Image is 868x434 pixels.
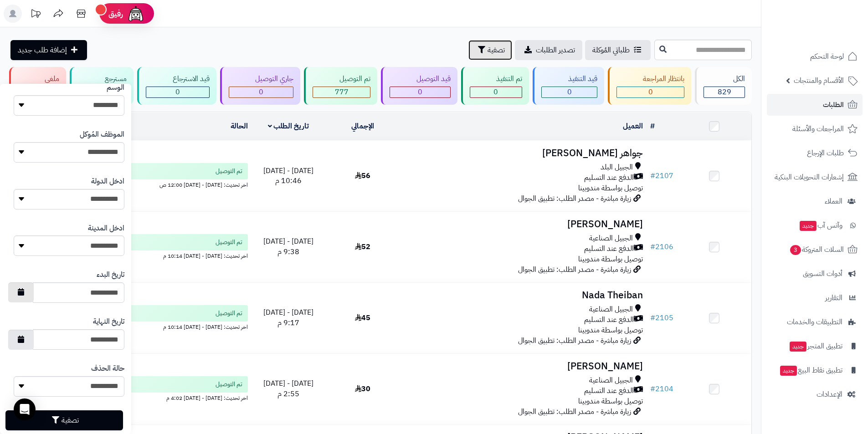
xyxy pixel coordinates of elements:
[335,87,349,97] span: 777
[767,359,863,381] a: تطبيق نقاط البيعجديد
[584,244,634,254] span: الدفع عند التسليم
[787,316,842,328] span: التطبيقات والخدمات
[216,238,242,247] span: تم التوصيل
[5,410,123,430] button: تصفية
[355,241,370,252] span: 52
[91,176,124,187] label: ادخل الدولة
[263,378,313,399] span: [DATE] - [DATE] 2:55 م
[403,290,643,301] h3: Nada Theiban
[767,239,863,260] a: السلات المتروكة3
[807,147,844,159] span: طلبات الإرجاع
[601,162,633,173] span: الجبيل البلد
[24,5,47,25] a: تحديثات المنصة
[767,311,863,333] a: التطبيقات والخدمات
[10,40,87,60] a: إضافة طلب جديد
[515,40,582,60] a: تصدير الطلبات
[231,121,248,132] a: الحالة
[216,309,242,318] span: تم التوصيل
[578,254,643,265] span: توصيل بواسطة مندوبينا
[403,148,643,158] h3: جواهر [PERSON_NAME]
[823,98,844,111] span: الطلبات
[810,50,844,63] span: لوحة التحكم
[468,40,512,60] button: تصفية
[650,312,655,323] span: #
[767,287,863,309] a: التقارير
[390,74,451,84] div: قيد التوصيل
[567,87,572,97] span: 0
[584,386,634,396] span: الدفع عند التسليم
[650,170,655,181] span: #
[648,87,653,97] span: 0
[650,241,655,252] span: #
[767,263,863,285] a: أدوات التسويق
[616,74,685,84] div: بانتظار المراجعة
[592,45,630,56] span: طلباتي المُوكلة
[263,165,313,187] span: [DATE] - [DATE] 10:46 م
[789,243,844,256] span: السلات المتروكة
[589,233,633,244] span: الجبيل الصناعية
[585,40,651,60] a: طلباتي المُوكلة
[108,8,123,19] span: رفيق
[390,87,450,97] div: 0
[355,170,370,181] span: 56
[93,317,124,327] label: تاريخ النهاية
[718,87,731,97] span: 829
[817,388,842,401] span: الإعدادات
[693,67,754,105] a: الكل829
[518,335,631,346] span: زيارة مباشرة - مصدر الطلب: تطبيق الجوال
[531,67,606,105] a: قيد التنفيذ 0
[578,183,643,194] span: توصيل بواسطة مندوبينا
[146,74,210,84] div: قيد الاسترجاع
[351,121,374,132] a: الإجمالي
[488,45,505,56] span: تصفية
[263,307,313,328] span: [DATE] - [DATE] 9:17 م
[650,383,673,394] a: #2104
[767,166,863,188] a: إشعارات التحويلات البنكية
[68,67,136,105] a: مسترجع 0
[218,67,303,105] a: جاري التوصيل 0
[493,87,498,97] span: 0
[606,67,693,105] a: بانتظار المراجعة 0
[578,325,643,336] span: توصيل بواسطة مندوبينا
[541,74,597,84] div: قيد التنفيذ
[617,87,684,97] div: 0
[313,74,370,84] div: تم التوصيل
[107,82,124,93] label: الوسم
[91,363,124,374] label: حالة الحذف
[459,67,531,105] a: تم التنفيذ 0
[518,193,631,204] span: زيارة مباشرة - مصدر الطلب: تطبيق الجوال
[18,74,59,84] div: ملغي
[302,67,379,105] a: تم التوصيل 777
[790,342,806,352] span: جديد
[623,121,643,132] a: العميل
[578,396,643,407] span: توصيل بواسطة مندوبينا
[803,267,842,280] span: أدوات التسويق
[263,236,313,257] span: [DATE] - [DATE] 9:38 م
[470,87,522,97] div: 0
[650,170,673,181] a: #2107
[470,74,523,84] div: تم التنفيذ
[229,87,293,97] div: 0
[584,173,634,183] span: الدفع عند التسليم
[767,190,863,212] a: العملاء
[767,142,863,164] a: طلبات الإرجاع
[589,375,633,386] span: الجبيل الصناعية
[704,74,745,84] div: الكل
[403,219,643,230] h3: [PERSON_NAME]
[229,74,294,84] div: جاري التوصيل
[18,45,67,56] span: إضافة طلب جديد
[792,123,844,135] span: المراجعات والأسئلة
[216,167,242,176] span: تم التوصيل
[790,245,801,255] span: 3
[767,94,863,116] a: الطلبات
[268,121,309,132] a: تاريخ الطلب
[767,335,863,357] a: تطبيق المتجرجديد
[542,87,597,97] div: 0
[767,46,863,67] a: لوحة التحكم
[780,366,797,376] span: جديد
[767,214,863,236] a: وآتس آبجديد
[536,45,575,56] span: تصدير الطلبات
[78,74,127,84] div: مسترجع
[379,67,459,105] a: قيد التوصيل 0
[135,67,218,105] a: قيد الاسترجاع 0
